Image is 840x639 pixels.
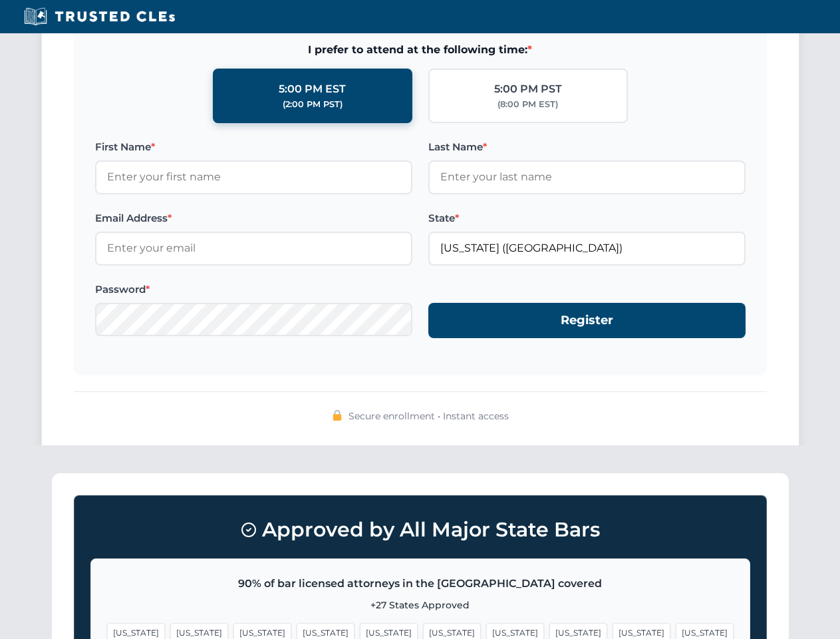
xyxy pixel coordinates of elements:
[90,512,750,548] h3: Approved by All Major State Bars
[349,409,509,423] span: Secure enrollment • Instant access
[107,598,734,612] p: +27 States Approved
[20,7,179,27] img: Trusted CLEs
[95,41,746,59] span: I prefer to attend at the following time:
[428,210,746,226] label: State
[107,575,734,592] p: 90% of bar licensed attorneys in the [GEOGRAPHIC_DATA] covered
[95,232,412,265] input: Enter your email
[95,210,412,226] label: Email Address
[428,139,746,155] label: Last Name
[95,139,412,155] label: First Name
[279,81,346,98] div: 5:00 PM EST
[428,160,746,194] input: Enter your last name
[95,282,412,298] label: Password
[494,81,562,98] div: 5:00 PM PST
[283,98,343,111] div: (2:00 PM PST)
[497,98,558,111] div: (8:00 PM EST)
[428,232,746,265] input: Florida (FL)
[332,410,343,421] img: 🔒
[95,160,412,194] input: Enter your first name
[428,303,746,338] button: Register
